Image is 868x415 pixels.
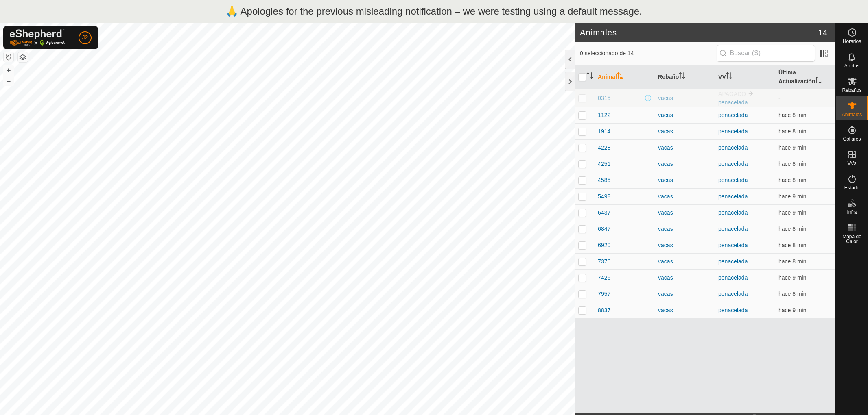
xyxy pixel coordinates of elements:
span: - [778,95,781,101]
th: Rebaño [655,65,715,89]
span: 19 sept 2025, 0:03 [778,291,806,297]
span: 1914 [598,127,610,136]
a: penacelada [718,128,748,135]
a: penacelada [718,274,748,281]
span: 6437 [598,209,610,217]
span: 6847 [598,225,610,233]
div: vacas [658,290,712,298]
a: penacelada [718,144,748,151]
span: Collares [843,137,861,141]
span: 19 sept 2025, 0:02 [778,161,806,167]
a: penacelada [718,291,748,297]
span: 19 sept 2025, 0:02 [778,226,806,232]
span: Mapa de Calor [838,234,866,244]
div: vacas [658,306,712,315]
p-sorticon: Activar para ordenar [726,74,732,80]
span: 19 sept 2025, 0:03 [778,177,806,183]
p-sorticon: Activar para ordenar [586,74,593,80]
div: vacas [658,111,712,120]
span: 7426 [598,274,610,282]
a: penacelada [718,226,748,232]
span: VVs [847,161,856,166]
span: Infra [847,210,857,215]
div: vacas [658,94,712,102]
div: vacas [658,192,712,201]
div: vacas [658,127,712,136]
th: VV [715,65,775,89]
span: 14 [818,26,827,39]
p-sorticon: Activar para ordenar [679,74,685,80]
a: penacelada [718,258,748,265]
span: 4585 [598,176,610,185]
button: Capas del Mapa [18,52,28,62]
span: 19 sept 2025, 0:02 [778,274,806,281]
span: 19 sept 2025, 0:03 [778,258,806,265]
button: – [4,76,13,86]
span: 4228 [598,143,610,152]
p: 🙏 Apologies for the previous misleading notification – we were testing using a default message. [226,4,642,19]
span: 19 sept 2025, 0:02 [778,242,806,248]
span: 7957 [598,290,610,298]
span: 1122 [598,111,610,120]
span: Horarios [843,39,861,44]
span: 19 sept 2025, 0:02 [778,193,806,200]
a: penacelada [718,209,748,216]
button: + [4,65,13,75]
span: 4251 [598,160,610,168]
img: Logo Gallagher [10,29,65,46]
th: Animal [595,65,655,89]
span: Rebaños [842,88,861,93]
a: penacelada [718,242,748,248]
div: vacas [658,160,712,168]
p-sorticon: Activar para ordenar [617,74,623,80]
span: 19 sept 2025, 0:02 [778,209,806,216]
p-sorticon: Activar para ordenar [815,78,822,85]
div: vacas [658,274,712,282]
img: hasta [748,90,754,97]
a: penacelada [718,307,748,313]
a: penacelada [718,161,748,167]
div: vacas [658,257,712,266]
span: Alertas [844,63,859,68]
div: vacas [658,241,712,250]
div: vacas [658,143,712,152]
h2: Animales [580,28,818,37]
span: 19 sept 2025, 0:02 [778,144,806,151]
span: 0315 [598,94,610,102]
span: 19 sept 2025, 0:02 [778,307,806,313]
span: 19 sept 2025, 0:03 [778,112,806,118]
span: 5498 [598,192,610,201]
a: penacelada [718,99,748,106]
input: Buscar (S) [717,45,815,62]
button: Restablecer Mapa [4,52,13,62]
div: vacas [658,176,712,185]
span: Estado [844,185,859,190]
a: penacelada [718,193,748,200]
th: Última Actualización [775,65,835,89]
div: vacas [658,209,712,217]
span: 0 seleccionado de 14 [580,49,717,58]
span: APAGADO [718,91,746,97]
span: 19 sept 2025, 0:02 [778,128,806,135]
span: 6920 [598,241,610,250]
span: 7376 [598,257,610,266]
span: J2 [82,33,88,42]
div: vacas [658,225,712,233]
span: Animales [842,112,862,117]
a: penacelada [718,177,748,183]
span: 8837 [598,306,610,315]
a: penacelada [718,112,748,118]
